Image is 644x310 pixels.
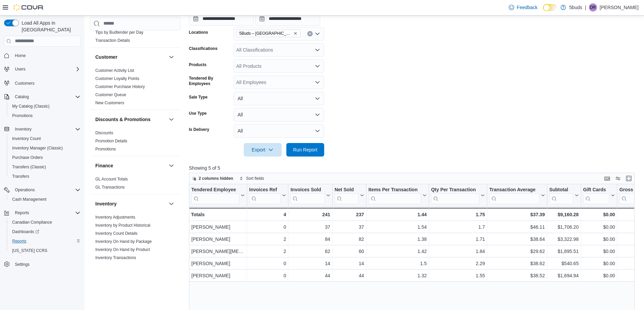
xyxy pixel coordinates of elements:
div: Items Per Transaction [368,187,421,193]
div: $46.11 [489,223,545,231]
label: Sale Type [189,94,208,100]
label: Products [189,62,207,67]
div: $0.00 [583,272,615,280]
div: $0.00 [583,223,615,231]
div: 1.75 [431,210,485,219]
a: Promotions [95,147,116,151]
button: Reports [12,209,32,217]
span: My Catalog (Classic) [12,104,50,109]
div: 1.54 [368,223,427,231]
h3: Finance [95,162,113,169]
span: Promotions [95,146,116,152]
label: Is Delivery [189,127,209,132]
span: Operations [15,187,35,193]
button: Subtotal [549,187,578,204]
a: Customer Queue [95,92,126,97]
span: Discounts [95,130,113,136]
button: Promotions [7,111,83,120]
div: 0 [249,223,286,231]
a: Customers [12,79,37,87]
span: Customer Queue [95,92,126,97]
div: $0.00 [583,235,615,243]
button: Enter fullscreen [625,174,633,182]
button: Transfers [7,172,83,181]
button: Catalog [1,92,83,102]
div: $9,160.28 [549,210,578,219]
button: Tendered Employee [191,187,245,204]
p: [PERSON_NAME] [600,3,639,11]
a: Transfers [9,172,32,180]
span: Tips by Budtender per Day [95,30,143,35]
input: Dark Mode [543,4,557,11]
a: Cash Management [9,195,49,203]
span: 5Buds – [GEOGRAPHIC_DATA] [239,30,292,37]
span: My Catalog (Classic) [9,102,80,110]
button: Inventory Manager (Classic) [7,143,83,153]
span: Load All Apps in [GEOGRAPHIC_DATA] [19,20,80,33]
span: Dark Mode [543,11,543,11]
button: Settings [1,259,83,269]
button: Discounts & Promotions [167,115,175,123]
a: Customer Activity List [95,68,134,73]
div: 2 [249,235,286,243]
nav: Complex example [4,48,80,287]
div: [PERSON_NAME] [191,235,245,243]
span: GL Account Totals [95,176,128,182]
span: Customer Loyalty Points [95,76,139,81]
img: Cova [14,4,44,11]
a: Purchase Orders [9,153,46,162]
h3: Discounts & Promotions [95,116,150,123]
label: Locations [189,30,208,35]
a: Customer Loyalty Points [95,76,139,81]
span: Promotions [9,112,80,120]
span: Customer Activity List [95,68,134,73]
div: 0 [249,272,286,280]
div: $0.00 [583,210,615,219]
button: Net Sold [334,187,364,204]
a: New Customers [95,101,124,105]
div: $29.62 [489,247,545,255]
div: Net Sold [334,187,358,193]
button: Transfers (Classic) [7,162,83,172]
span: Reports [12,238,26,244]
button: Customers [1,78,83,88]
div: 82 [335,235,364,243]
button: Gift Cards [583,187,615,204]
div: Gift Card Sales [583,187,610,204]
input: Press the down key to open a popover containing a calendar. [189,12,254,26]
button: Cash Management [7,195,83,204]
span: Canadian Compliance [9,218,80,226]
a: Promotions [9,112,35,120]
span: Home [12,51,80,60]
a: Transfers (Classic) [9,163,49,171]
span: Customer Purchase History [95,84,145,89]
div: 1.84 [431,247,485,255]
span: Catalog [15,94,29,100]
span: Canadian Compliance [12,220,52,225]
p: 5buds [569,3,582,11]
span: Reports [9,237,80,245]
button: Users [12,65,28,73]
div: 1.7 [431,223,485,231]
span: Transfers (Classic) [12,164,46,170]
span: 2 columns hidden [199,176,233,181]
button: Invoices Sold [290,187,330,204]
span: Transfers [12,174,29,179]
div: Transaction Average [489,187,539,204]
div: $38.52 [489,272,545,280]
button: Run Report [286,143,324,157]
button: Open list of options [315,47,320,53]
div: 4 [249,210,286,219]
div: [PERSON_NAME] [191,272,245,280]
div: 1.71 [431,235,485,243]
div: 1.42 [368,247,427,255]
span: Dashboards [9,228,80,236]
span: Reports [15,210,29,216]
div: Customer [90,66,181,110]
span: Inventory [12,125,80,133]
button: Open list of options [315,80,320,85]
button: Keyboard shortcuts [603,174,611,182]
span: Inventory Count [9,135,80,143]
a: Dashboards [9,228,42,236]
